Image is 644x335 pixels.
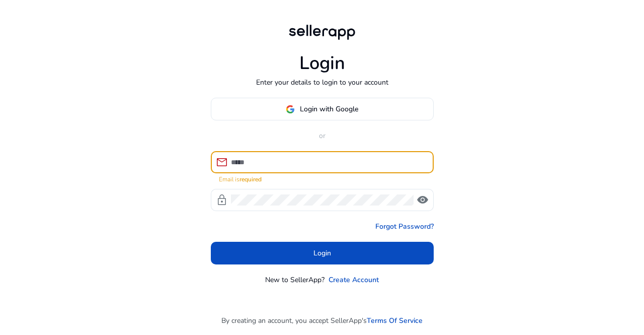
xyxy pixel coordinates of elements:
button: Login with Google [211,98,434,120]
span: lock [216,194,228,206]
span: Login [313,248,331,258]
span: mail [216,156,228,168]
p: Enter your details to login to your account [256,77,388,88]
a: Forgot Password? [375,221,434,232]
p: New to SellerApp? [265,275,325,285]
span: Login with Google [300,104,358,114]
button: Login [211,242,434,264]
a: Create Account [329,275,379,285]
mat-error: Email is [219,173,426,184]
a: Terms Of Service [367,315,423,326]
strong: required [239,175,262,183]
p: or [211,130,434,141]
span: visibility [417,194,429,206]
h1: Login [299,52,345,74]
img: google-logo.svg [286,105,295,114]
